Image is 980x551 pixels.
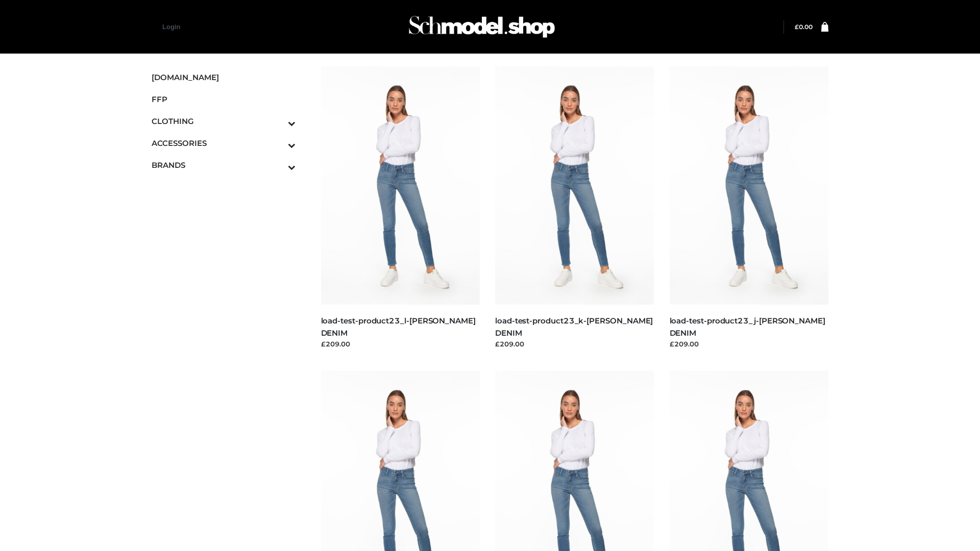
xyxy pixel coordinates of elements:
a: FFP [152,88,296,110]
div: £209.00 [321,339,480,349]
button: Toggle Submenu [260,154,296,176]
span: £ [795,23,799,31]
bdi: 0.00 [795,23,813,31]
span: ACCESSORIES [152,137,296,149]
img: Schmodel Admin 964 [405,7,558,47]
span: CLOTHING [152,115,296,127]
a: ACCESSORIESToggle Submenu [152,132,296,154]
a: load-test-product23_k-[PERSON_NAME] DENIM [495,316,653,337]
span: [DOMAIN_NAME] [152,71,296,83]
a: £0.00 [795,23,813,31]
a: load-test-product23_j-[PERSON_NAME] DENIM [670,316,825,337]
span: BRANDS [152,159,296,171]
button: Toggle Submenu [260,132,296,154]
a: BRANDSToggle Submenu [152,154,296,176]
a: Login [162,23,180,31]
span: FFP [152,93,296,105]
div: £209.00 [670,339,829,349]
a: CLOTHINGToggle Submenu [152,110,296,132]
a: load-test-product23_l-[PERSON_NAME] DENIM [321,316,476,337]
div: £209.00 [495,339,654,349]
button: Toggle Submenu [260,110,296,132]
a: [DOMAIN_NAME] [152,66,296,88]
